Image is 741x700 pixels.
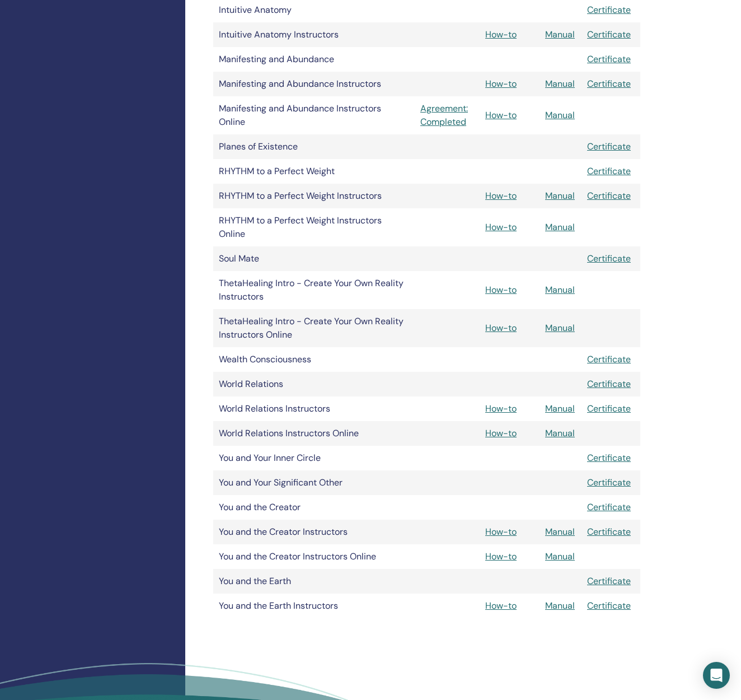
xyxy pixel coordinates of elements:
a: How-to [485,403,517,414]
a: Certificate [587,575,631,587]
td: You and the Creator Instructors Online [213,544,415,569]
a: Manual [545,190,575,202]
td: You and Your Significant Other [213,470,415,495]
a: Certificate [587,78,631,90]
a: How-to [485,284,517,296]
td: World Relations [213,372,415,396]
td: Intuitive Anatomy Instructors [213,22,415,47]
a: Manual [545,78,575,90]
a: How-to [485,322,517,334]
td: World Relations Instructors Online [213,421,415,446]
a: Certificate [587,477,631,488]
td: RHYTHM to a Perfect Weight Instructors Online [213,208,415,246]
a: Certificate [587,141,631,152]
a: Manual [545,322,575,334]
a: Certificate [587,378,631,390]
a: How-to [485,600,517,612]
a: Manual [545,29,575,40]
a: How-to [485,526,517,538]
td: Wealth Consciousness [213,347,415,372]
a: Certificate [587,526,631,538]
td: Manifesting and Abundance Instructors Online [213,96,415,134]
td: You and the Earth Instructors [213,594,415,618]
a: How-to [485,190,517,202]
a: Certificate [587,190,631,202]
a: Certificate [587,4,631,16]
td: Planes of Existence [213,134,415,159]
td: You and Your Inner Circle [213,446,415,470]
td: You and the Creator Instructors [213,520,415,544]
a: Certificate [587,165,631,177]
a: Certificate [587,501,631,513]
td: Manifesting and Abundance Instructors [213,72,415,96]
a: Agreement: Completed [420,102,474,129]
a: Certificate [587,600,631,612]
a: How-to [485,78,517,90]
a: Manual [545,427,575,439]
a: Manual [545,600,575,612]
a: How-to [485,109,517,121]
td: You and the Earth [213,569,415,594]
a: How-to [485,550,517,562]
a: Certificate [587,29,631,40]
td: RHYTHM to a Perfect Weight [213,159,415,184]
td: Manifesting and Abundance [213,47,415,72]
td: ThetaHealing Intro - Create Your Own Reality Instructors Online [213,309,415,347]
a: Certificate [587,403,631,414]
div: Open Intercom Messenger [703,662,730,689]
a: Manual [545,221,575,233]
a: Manual [545,550,575,562]
a: Certificate [587,353,631,365]
td: RHYTHM to a Perfect Weight Instructors [213,184,415,208]
a: Certificate [587,53,631,65]
td: World Relations Instructors [213,396,415,421]
a: Manual [545,526,575,538]
td: ThetaHealing Intro - Create Your Own Reality Instructors [213,271,415,309]
td: Soul Mate [213,246,415,271]
a: How-to [485,29,517,40]
a: How-to [485,427,517,439]
a: Certificate [587,253,631,264]
a: How-to [485,221,517,233]
a: Manual [545,403,575,414]
a: Manual [545,109,575,121]
td: You and the Creator [213,495,415,520]
a: Certificate [587,452,631,464]
a: Manual [545,284,575,296]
